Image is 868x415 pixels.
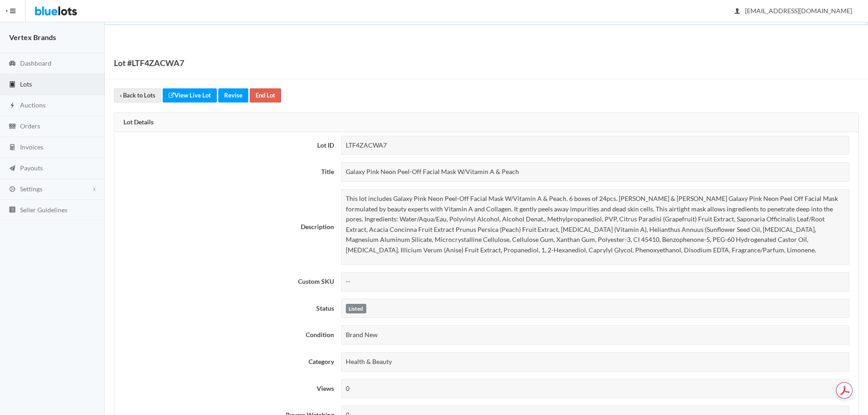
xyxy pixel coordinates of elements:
[8,102,17,110] ion-icon: flash
[733,7,742,16] ion-icon: person
[9,33,56,41] strong: Vertex Brands
[8,206,17,215] ion-icon: list box
[20,122,40,130] span: Orders
[341,272,849,292] div: --
[8,60,17,68] ion-icon: speedometer
[8,81,17,89] ion-icon: clipboard
[114,56,184,70] h1: Lot #LTF4ZACWA7
[114,348,338,375] th: Category
[163,88,217,102] a: View Live Lot
[341,136,849,155] div: LTF4ZACWA7
[8,143,17,152] ion-icon: calculator
[341,352,849,372] div: Health & Beauty
[114,295,338,322] th: Status
[20,80,32,88] span: Lots
[8,123,17,131] ion-icon: cash
[341,162,849,182] div: Galaxy Pink Neon Peel-Off Facial Mask W/Vitamin A & Peach
[341,325,849,345] div: Brand New
[20,185,42,193] span: Settings
[20,143,43,151] span: Invoices
[114,132,338,159] th: Lot ID
[346,194,845,256] p: This lot includes Galaxy Pink Neon Peel-Off Facial Mask W/Vitamin A & Peach. 6 boxes of 24pcs. [P...
[114,268,338,295] th: Custom SKU
[341,379,849,399] div: 0
[114,113,858,132] div: Lot Details
[114,159,338,185] th: Title
[20,164,43,172] span: Payouts
[250,88,281,102] a: End Lot
[20,101,46,109] span: Auctions
[735,7,852,15] span: [EMAIL_ADDRESS][DOMAIN_NAME]
[114,88,161,102] a: ‹ Back to Lots
[346,304,366,314] label: Listed
[114,322,338,348] th: Condition
[20,59,51,67] span: Dashboard
[218,88,248,102] a: Revise
[8,164,17,173] ion-icon: paper plane
[114,185,338,268] th: Description
[20,206,67,214] span: Seller Guidelines
[114,375,338,402] th: Views
[8,185,17,194] ion-icon: cog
